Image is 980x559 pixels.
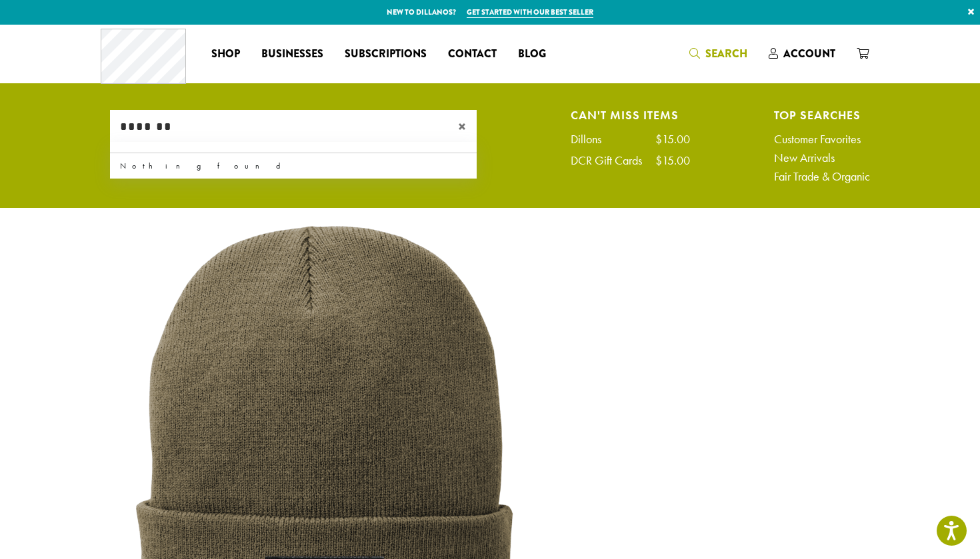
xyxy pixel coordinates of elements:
span: Contact [448,46,497,63]
div: DCR Gift Cards [571,155,655,167]
span: Search [705,46,747,61]
div: $15.00 [655,133,690,145]
a: Get started with our best seller [467,7,593,18]
a: New Arrivals [774,152,870,164]
h4: Top Searches [774,110,870,120]
span: Account [783,46,835,61]
a: Shop [201,43,251,65]
div: Nothing found [110,153,477,179]
span: × [458,119,477,135]
span: Shop [211,46,240,63]
div: $15.00 [655,155,690,167]
span: Subscriptions [345,46,427,63]
span: Businesses [261,46,323,63]
a: Fair Trade & Organic [774,171,870,183]
a: Customer Favorites [774,133,870,145]
span: Blog [518,46,546,63]
h4: Can't Miss Items [571,110,690,120]
div: Dillons [571,133,615,145]
a: Search [679,43,758,65]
